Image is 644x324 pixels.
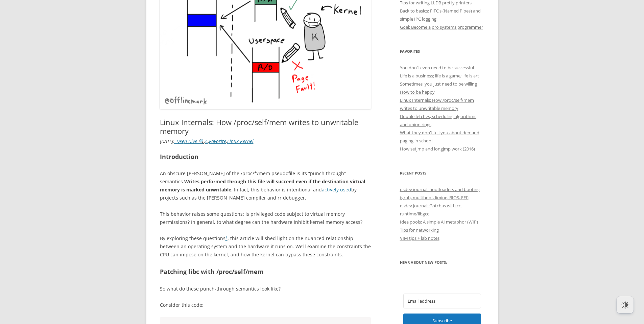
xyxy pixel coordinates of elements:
[160,118,371,136] h1: Linux Internals: How /proc/self/mem writes to unwritable memory
[205,138,208,144] a: C
[227,138,254,144] a: Linux Kernel
[160,267,371,277] h2: Patching libc with /proc/self/mem
[160,138,173,144] time: [DATE]
[160,301,371,309] p: Consider this code:
[160,210,371,226] p: This behavior raises some questions: Is privileged code subject to virtual memory permissions? In...
[174,138,204,144] a: _Deep Dive 🔍
[322,186,351,193] a: actively used
[400,8,481,22] a: Back to basics: FIFOs (Named Pipes) and simple IPC logging
[400,130,479,144] a: What they don’t tell you about demand paging in school
[400,203,462,217] a: osdev journal: Gotchas with cc-runtime/libgcc
[400,47,484,55] h3: Favorites
[400,97,474,111] a: Linux Internals: How /proc/self/mem writes to unwritable memory
[403,294,481,308] input: Email address
[400,65,474,71] a: You don’t even need to be successful
[400,89,435,95] a: How to be happy
[400,186,480,201] a: osdev journal: bootloaders and booting (grub, multiboot, limine, BIOS, EFI)
[160,138,254,144] i: : , , ,
[400,235,439,241] a: VIM tips + lab notes
[160,285,371,293] p: So what do these punch-through semantics look like?
[400,73,479,79] a: Life is a business; life is a game; life is art
[225,235,228,239] sup: 1
[400,146,475,152] a: How setjmp and longjmp work (2016)
[400,219,478,225] a: Idea pools: A simple AI metaphor (WIP)
[225,235,228,241] a: 1
[160,152,371,162] h2: Introduction
[160,178,365,193] strong: Writes performed through this file will succeed even if the destination virtual memory is marked ...
[209,138,226,144] a: Favorite
[400,258,484,267] h3: Hear about new posts:
[400,169,484,177] h3: Recent Posts
[400,24,483,30] a: Goal: Become a pro systems programmer
[400,113,477,128] a: Double fetches, scheduling algorithms, and onion rings
[160,234,371,259] p: By exploring these questions , this article will shed light on the nuanced relationship between a...
[160,169,371,202] p: An obscure [PERSON_NAME] of the /proc/*/mem pseudofile is its “punch through” semantics. . In fac...
[400,81,477,87] a: Sometimes, you just need to be willing
[400,227,439,233] a: Tips for networking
